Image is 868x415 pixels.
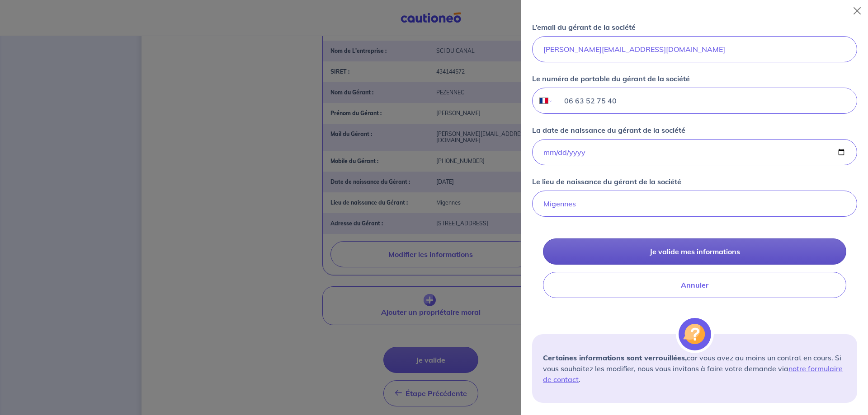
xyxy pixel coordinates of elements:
input: Paris [532,191,857,217]
p: L’email du gérant de la société [532,22,636,33]
input: jdoe@gmail.com [532,36,857,62]
p: Le numéro de portable du gérant de la société [532,73,690,84]
button: Annuler [543,272,846,298]
button: Je valide mes informations [543,238,846,265]
img: illu_alert_question.svg [679,318,711,350]
p: La date de naissance du gérant de la société [532,125,685,135]
p: car vous avez au moins un contrat en cours. Si vous souhaitez les modifier, nous vous invitons à ... [543,352,846,385]
p: Le lieu de naissance du gérant de la société [532,176,681,187]
input: user-info-birthdate.placeholder [532,139,857,165]
strong: Certaines informations sont verrouillées, [543,353,687,362]
button: Close [850,4,864,18]
input: 06 12 34 56 78 [553,88,857,113]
